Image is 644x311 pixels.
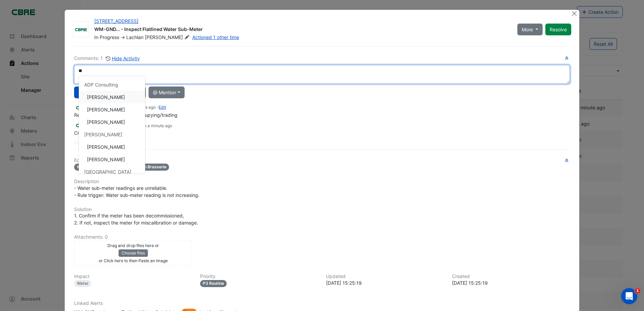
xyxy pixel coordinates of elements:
h6: Attachments: 0 [74,234,570,240]
h6: Equipment [74,158,570,163]
button: @ Mention [149,87,185,98]
div: ADP Consulting [79,78,145,91]
span: - Water sub-meter readings are unreliable. - Rule trigger: Water sub-meter reading is not increas... [74,185,199,198]
span: In Progress [94,34,119,40]
div: [DATE] 15:25:19 [326,279,444,286]
a: [STREET_ADDRESS] [94,18,138,24]
div: Water [74,280,91,287]
span: Lachlan [126,34,143,40]
img: CBRE Charter Hall [73,26,89,33]
a: Actioned 1 other time [192,34,239,40]
span: 2025-09-29 15:25:19 [130,123,172,128]
div: David Woodman [79,116,145,128]
small: or Click here to then Paste an image [99,258,168,263]
button: Choose files [119,249,148,257]
span: WM-GND-TNCY-WATER-2 - French Brasserie [74,164,169,171]
button: Resolve [545,24,571,35]
span: 1. Confirm if the meter has been decommissioned, 2. If not, inspect the meter for miscalibration ... [74,213,198,226]
span: Restaurant tenant no longer occupying/trading [74,112,178,118]
button: Close [571,10,578,17]
h6: Priority [200,274,318,279]
a: Edit [159,105,166,110]
h6: Linked Alerts [74,301,570,306]
h6: Description [74,179,570,184]
div: P3 Routine [200,280,227,287]
h6: Impact [74,274,192,279]
img: CBRE Charter Hall [74,104,91,111]
h6: Updated [326,274,444,279]
span: 1 [635,288,640,293]
button: Add comment [74,87,114,98]
span: [PERSON_NAME] [145,34,191,41]
button: Hide Activity [105,55,140,62]
h6: Solution [74,207,570,212]
div: Ajjanthan Kathirgamanathan [79,91,145,103]
div: [DATE] 15:25:19 [452,279,570,286]
span: Created the Action [74,130,116,136]
div: AG Coombs [79,128,145,141]
h6: Created [452,274,570,279]
img: CBRE Charter Hall [74,122,91,129]
iframe: Intercom live chat [621,288,637,304]
div: WM-GND... - Inspect Flatlined Water Sub-Meter [94,26,509,34]
div: Rob Porter [79,153,145,166]
span: -> [121,34,125,40]
small: Drag and drop files here or [107,243,159,248]
button: More [517,24,543,35]
div: Comments: 1 [74,55,140,62]
div: Alex Sear [79,103,145,116]
div: CBRE Charter Hall [79,166,145,178]
span: More [522,26,533,33]
div: Brendan Sadler [79,141,145,153]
